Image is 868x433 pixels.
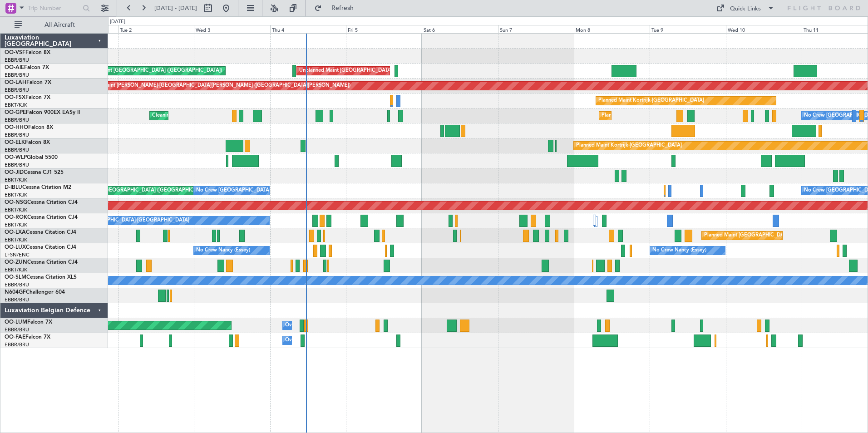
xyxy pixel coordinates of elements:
a: EBBR/BRU [5,72,29,79]
div: Fri 5 [346,25,422,33]
span: OO-LAH [5,80,26,85]
a: EBBR/BRU [5,57,29,64]
div: Planned Maint [GEOGRAPHIC_DATA] ([GEOGRAPHIC_DATA]) [79,64,222,78]
div: Wed 3 [194,25,270,33]
a: EBBR/BRU [5,147,29,153]
span: OO-SLM [5,275,26,280]
div: Wed 10 [726,25,802,33]
span: OO-ROK [5,215,27,220]
div: Thu 4 [270,25,346,33]
a: OO-LUMFalcon 7X [5,320,52,325]
a: OO-LAHFalcon 7X [5,80,51,85]
span: N604GF [5,290,26,295]
span: OO-LUX [5,245,26,250]
a: EBBR/BRU [5,162,29,168]
div: A/C Unavailable [GEOGRAPHIC_DATA]-[GEOGRAPHIC_DATA] [44,214,189,227]
span: OO-GPE [5,110,26,115]
div: AOG Maint [GEOGRAPHIC_DATA] ([GEOGRAPHIC_DATA] National) [76,184,233,197]
div: Planned Maint Kortrijk-[GEOGRAPHIC_DATA] [598,94,704,108]
span: OO-FSX [5,95,25,100]
a: OO-WLPGlobal 5500 [5,155,58,160]
a: OO-VSFFalcon 8X [5,50,50,55]
span: OO-FAE [5,335,25,340]
span: OO-LUM [5,320,27,325]
div: Planned Maint [PERSON_NAME]-[GEOGRAPHIC_DATA][PERSON_NAME] ([GEOGRAPHIC_DATA][PERSON_NAME]) [82,79,350,93]
span: OO-VSF [5,50,25,55]
span: OO-LXA [5,230,26,235]
span: OO-ZUN [5,260,27,265]
button: Quick Links [712,1,779,15]
a: OO-ELKFalcon 8X [5,140,50,145]
a: EBBR/BRU [5,341,29,348]
button: Refresh [310,1,365,15]
a: OO-JIDCessna CJ1 525 [5,170,64,175]
a: OO-SLMCessna Citation XLS [5,275,77,280]
a: EBKT/KJK [5,177,27,183]
span: OO-ELK [5,140,25,145]
a: OO-LUXCessna Citation CJ4 [5,245,76,250]
div: Owner Melsbroek Air Base [285,319,347,332]
span: All Aircraft [24,22,96,28]
div: No Crew [GEOGRAPHIC_DATA] ([GEOGRAPHIC_DATA] National) [196,184,348,197]
a: EBBR/BRU [5,117,29,123]
div: Planned Maint [GEOGRAPHIC_DATA] ([GEOGRAPHIC_DATA] National) [602,109,766,123]
div: [DATE] [110,18,125,26]
span: D-IBLU [5,185,22,190]
a: OO-HHOFalcon 8X [5,125,53,130]
a: EBKT/KJK [5,221,27,228]
div: No Crew Nancy (Essey) [196,244,250,257]
div: Quick Links [730,5,761,14]
a: EBKT/KJK [5,207,27,213]
a: LFSN/ENC [5,251,30,258]
a: OO-GPEFalcon 900EX EASy II [5,110,80,115]
div: Unplanned Maint [GEOGRAPHIC_DATA] ([GEOGRAPHIC_DATA] National) [299,64,470,78]
div: Sun 7 [498,25,574,33]
a: EBBR/BRU [5,296,29,303]
span: OO-WLP [5,155,27,160]
div: Sat 6 [422,25,498,33]
a: OO-NSGCessna Citation CJ4 [5,200,78,205]
span: [DATE] - [DATE] [154,4,197,12]
a: EBKT/KJK [5,266,27,273]
a: EBBR/BRU [5,87,29,93]
a: EBKT/KJK [5,236,27,243]
a: OO-ZUNCessna Citation CJ4 [5,260,78,265]
a: EBBR/BRU [5,326,29,333]
div: Tue 2 [118,25,194,33]
div: Cleaning [GEOGRAPHIC_DATA] ([GEOGRAPHIC_DATA] National) [152,109,304,123]
button: All Aircraft [10,18,99,32]
span: Refresh [324,5,362,11]
a: OO-FAEFalcon 7X [5,335,50,340]
span: OO-JID [5,170,24,175]
a: N604GFChallenger 604 [5,290,65,295]
span: OO-HHO [5,125,28,130]
input: Trip Number [28,1,80,15]
div: Tue 9 [650,25,725,33]
a: EBBR/BRU [5,132,29,138]
div: Mon 8 [574,25,650,33]
a: EBBR/BRU [5,281,29,288]
a: OO-LXACessna Citation CJ4 [5,230,76,235]
a: D-IBLUCessna Citation M2 [5,185,71,190]
a: OO-ROKCessna Citation CJ4 [5,215,78,220]
a: OO-FSXFalcon 7X [5,95,50,100]
div: Planned Maint Kortrijk-[GEOGRAPHIC_DATA] [576,139,682,153]
a: OO-AIEFalcon 7X [5,65,49,70]
span: OO-AIE [5,65,24,70]
a: EBKT/KJK [5,102,27,108]
div: Owner Melsbroek Air Base [285,334,347,347]
a: EBKT/KJK [5,192,27,198]
div: No Crew Nancy (Essey) [652,244,706,257]
span: OO-NSG [5,200,27,205]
